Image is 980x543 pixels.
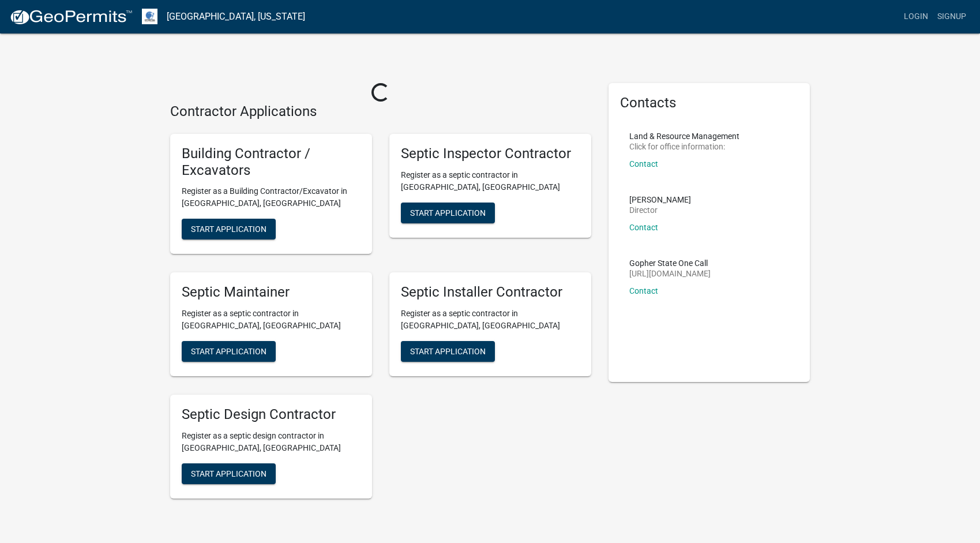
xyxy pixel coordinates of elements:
[401,145,580,162] h5: Septic Inspector Contractor
[182,185,361,209] p: Register as a Building Contractor/Excavator in [GEOGRAPHIC_DATA], [GEOGRAPHIC_DATA]
[629,259,711,267] p: Gopher State One Call
[410,347,486,356] span: Start Application
[899,6,933,28] a: Login
[170,103,591,508] wm-workflow-list-section: Contractor Applications
[191,224,266,234] span: Start Application
[401,203,495,223] button: Start Application
[629,206,691,214] p: Director
[182,430,361,454] p: Register as a septic design contractor in [GEOGRAPHIC_DATA], [GEOGRAPHIC_DATA]
[629,269,711,278] p: [URL][DOMAIN_NAME]
[182,463,276,484] button: Start Application
[170,103,591,120] h4: Contractor Applications
[629,143,739,151] p: Click for office information:
[410,208,486,217] span: Start Application
[629,223,658,232] a: Contact
[401,169,580,193] p: Register as a septic contractor in [GEOGRAPHIC_DATA], [GEOGRAPHIC_DATA]
[191,469,266,478] span: Start Application
[401,341,495,362] button: Start Application
[182,308,361,332] p: Register as a septic contractor in [GEOGRAPHIC_DATA], [GEOGRAPHIC_DATA]
[629,159,658,168] a: Contact
[620,95,799,111] h5: Contacts
[191,347,266,356] span: Start Application
[629,196,691,204] p: [PERSON_NAME]
[629,286,658,295] a: Contact
[182,219,276,239] button: Start Application
[401,284,580,301] h5: Septic Installer Contractor
[167,7,305,27] a: [GEOGRAPHIC_DATA], [US_STATE]
[182,406,361,423] h5: Septic Design Contractor
[629,132,739,140] p: Land & Resource Management
[182,145,361,179] h5: Building Contractor / Excavators
[182,341,276,362] button: Start Application
[142,9,157,24] img: Otter Tail County, Minnesota
[182,284,361,301] h5: Septic Maintainer
[933,6,971,28] a: Signup
[401,308,580,332] p: Register as a septic contractor in [GEOGRAPHIC_DATA], [GEOGRAPHIC_DATA]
